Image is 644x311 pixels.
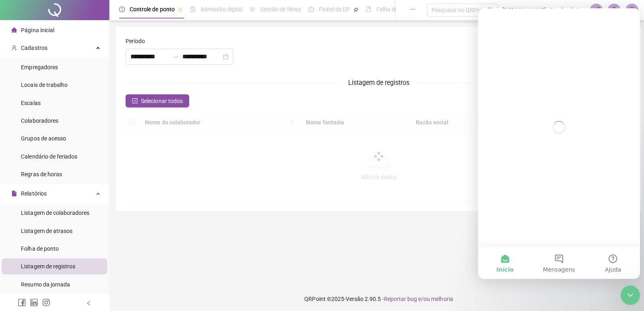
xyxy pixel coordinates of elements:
span: Escalas [21,99,40,105]
span: instagram [42,297,50,305]
span: Folha de ponto [21,244,58,250]
span: swap-right [171,53,178,60]
span: home [11,27,17,33]
span: Listagem de colaboradores [21,208,89,215]
span: ellipsis [407,6,413,12]
span: Grupos de acesso [21,134,66,141]
span: sun [248,6,254,12]
span: Listagem de atrasos [21,226,72,233]
span: check-square [131,97,137,103]
span: Reportar bug e/ou melhoria [382,294,450,300]
span: book [363,6,369,12]
span: Colaboradores [21,117,58,123]
img: 90824 [622,4,634,16]
span: Admissão digital [199,6,241,12]
span: linkedin [30,297,38,305]
iframe: Intercom live chat [617,284,636,303]
span: dashboard [306,6,312,12]
span: user-add [11,45,17,50]
span: [PERSON_NAME] - Condomínio Residencial Santa Teresa [500,6,582,14]
span: clock-circle [118,6,124,12]
span: notification [589,6,596,14]
span: pushpin [177,7,182,12]
span: Folha de pagamento [374,6,425,12]
span: facebook [18,297,26,305]
span: to [171,53,178,60]
span: Regras de horas [21,170,62,176]
span: Relatórios [21,189,46,196]
span: Versão [344,294,361,300]
span: bell [607,6,614,14]
span: Empregadores [21,64,58,70]
span: Listagem de registros [21,262,75,268]
span: Cadastros [21,44,47,51]
span: file-done [189,6,194,12]
span: Gestão de férias [258,6,299,12]
footer: QRPoint © 2025 - 2.90.5 - [109,283,644,311]
span: Locais de trabalho [21,81,67,88]
span: pushpin [351,7,356,12]
span: Calendário de feriados [21,152,77,159]
span: Resumo da jornada [21,279,70,286]
span: Período [125,36,144,45]
span: Controle de ponto [129,6,173,12]
iframe: Intercom live chat [475,8,636,277]
span: Painel do DP [317,6,348,12]
button: Selecionar todos [125,94,188,107]
span: file [11,189,17,195]
span: Página inicial [21,27,54,33]
span: search [484,7,490,13]
span: left [85,299,91,304]
span: Listagem de registros [346,78,407,86]
span: Selecionar todos [140,96,182,105]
